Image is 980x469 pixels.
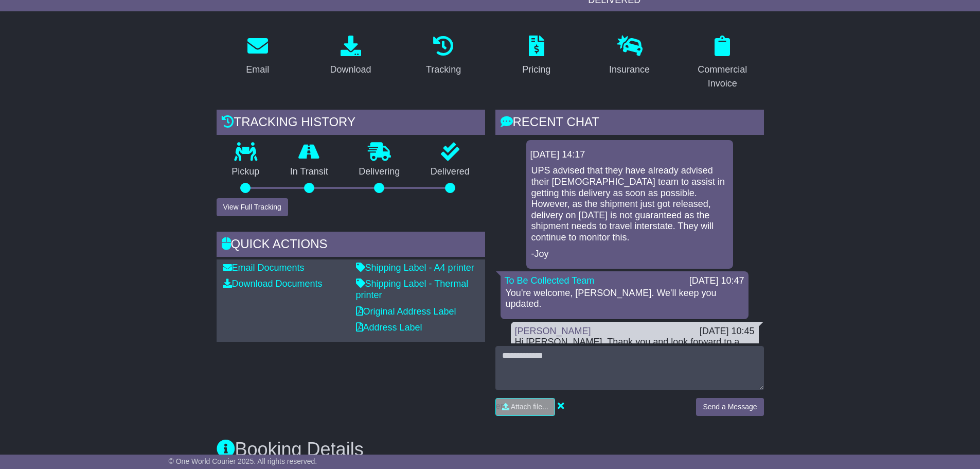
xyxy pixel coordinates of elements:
[609,63,650,77] div: Insurance
[681,32,764,94] a: Commercial Invoice
[169,457,317,465] span: © One World Courier 2025. All rights reserved.
[223,279,323,289] a: Download Documents
[246,63,269,77] div: Email
[515,326,591,336] a: [PERSON_NAME]
[602,32,656,80] a: Insurance
[275,166,344,178] p: In Transit
[531,249,728,260] p: -Joy
[426,63,461,77] div: Tracking
[506,288,743,310] p: You're welcome, [PERSON_NAME]. We'll keep you updated.
[356,263,474,273] a: Shipping Label - A4 printer
[356,322,422,333] a: Address Label
[531,165,728,243] p: UPS advised that they have already advised their [DEMOGRAPHIC_DATA] team to assist in getting thi...
[515,337,755,359] div: Hi [PERSON_NAME], Thank you and look forward to a positive outcome.
[356,306,456,317] a: Original Address Label
[330,63,371,77] div: Download
[217,198,288,216] button: View Full Tracking
[700,326,755,337] div: [DATE] 10:45
[356,279,469,300] a: Shipping Label - Thermal printer
[696,398,763,416] button: Send a Message
[239,32,276,80] a: Email
[689,275,744,287] div: [DATE] 10:47
[415,166,485,178] p: Delivered
[505,275,595,286] a: To Be Collected Team
[522,63,550,77] div: Pricing
[323,32,378,80] a: Download
[515,32,557,80] a: Pricing
[217,166,275,178] p: Pickup
[344,166,416,178] p: Delivering
[419,32,468,80] a: Tracking
[530,149,729,161] div: [DATE] 14:17
[217,110,485,137] div: Tracking history
[217,232,485,259] div: Quick Actions
[217,439,764,460] h3: Booking Details
[223,263,305,273] a: Email Documents
[495,110,764,137] div: RECENT CHAT
[688,63,757,91] div: Commercial Invoice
